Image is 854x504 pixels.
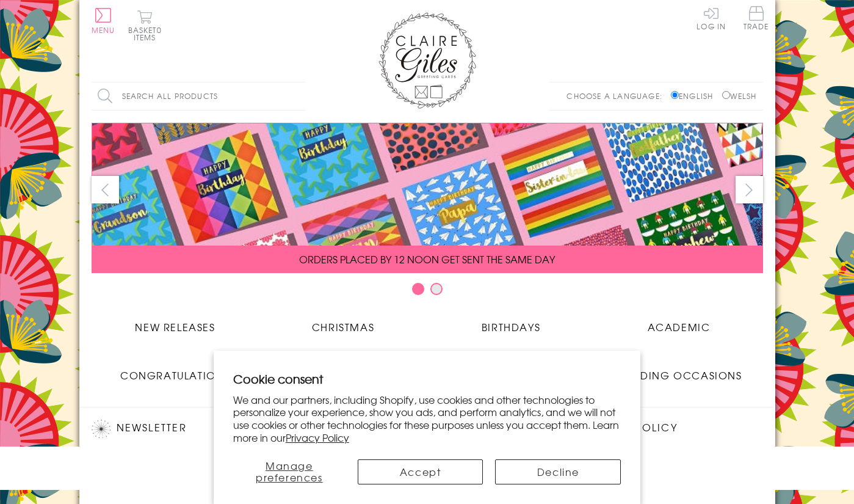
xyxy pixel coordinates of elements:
[92,359,259,382] a: Congratulations
[92,24,115,35] span: Menu
[378,12,476,109] img: Claire Giles Greetings Cards
[412,283,424,295] button: Carousel Page 1 (Current Slide)
[671,91,679,99] input: English
[259,310,427,334] a: Christmas
[233,393,621,444] p: We and our partners, including Shopify, use cookies and other technologies to personalize your ex...
[92,82,305,110] input: Search all products
[566,90,668,101] p: Choose a language:
[92,420,299,438] h2: Newsletter
[128,10,162,41] button: Basket0 items
[744,6,769,32] a: Trade
[135,320,215,334] span: New Releases
[671,90,719,101] label: English
[293,82,305,110] input: Search
[233,459,346,484] button: Manage preferences
[92,310,259,334] a: New Releases
[256,458,323,484] span: Manage preferences
[744,6,769,30] span: Trade
[427,310,595,334] a: Birthdays
[482,320,540,334] span: Birthdays
[358,459,483,484] button: Accept
[615,368,742,382] span: Wedding Occasions
[233,370,621,387] h2: Cookie consent
[430,283,443,295] button: Carousel Page 2
[134,24,162,43] span: 0 items
[722,90,757,101] label: Welsh
[120,368,230,382] span: Congratulations
[595,310,763,334] a: Academic
[722,91,730,99] input: Welsh
[595,359,763,382] a: Wedding Occasions
[92,8,115,34] button: Menu
[299,252,555,266] span: ORDERS PLACED BY 12 NOON GET SENT THE SAME DAY
[495,459,621,484] button: Decline
[736,176,763,203] button: next
[648,320,711,334] span: Academic
[92,446,299,490] p: Sign up for our newsletter to receive the latest product launches, news and offers directly to yo...
[697,6,726,30] a: Log In
[286,430,349,445] a: Privacy Policy
[92,176,119,203] button: prev
[92,282,763,301] div: Carousel Pagination
[312,320,374,334] span: Christmas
